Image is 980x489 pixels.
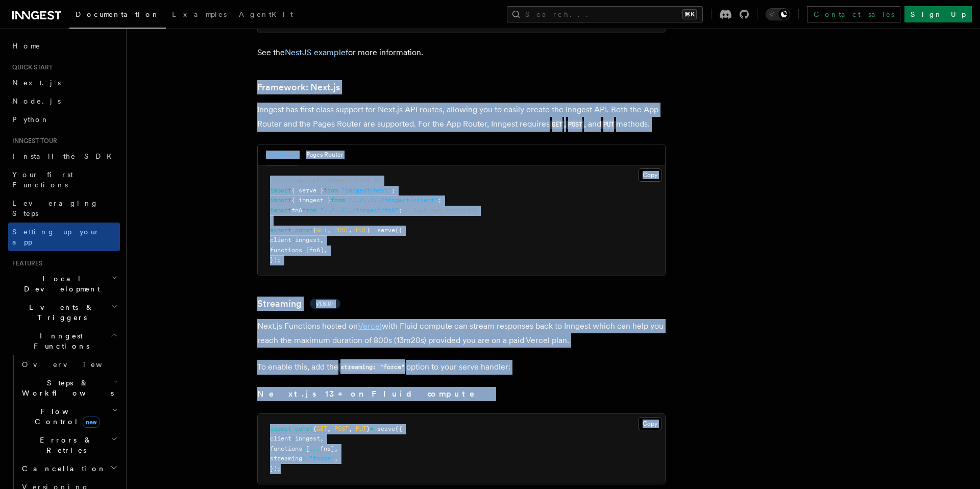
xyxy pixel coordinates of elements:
[270,435,291,442] span: client
[8,147,120,165] a: Install the SDK
[257,80,340,94] a: Framework: Next.js
[291,207,302,214] span: fnA
[18,378,114,398] span: Steps & Workflows
[391,187,395,194] span: ;
[270,177,381,184] span: // src/app/api/inngest/route.ts
[316,425,327,432] span: GET
[302,247,306,254] span: :
[550,120,564,129] code: GET
[270,425,291,432] span: export
[257,103,666,132] p: Inngest has first class support for Next.js API routes, allowing you to easily create the Inngest...
[334,227,349,234] span: POST
[18,435,111,455] span: Errors & Retries
[349,197,438,204] span: "../../../inngest/client"
[8,63,53,71] span: Quick start
[334,425,349,432] span: POST
[638,417,662,430] button: Copy
[366,425,370,432] span: }
[12,170,73,189] span: Your first Functions
[270,207,291,214] span: import
[295,227,313,234] span: const
[12,152,118,160] span: Install the SDK
[76,10,160,18] span: Documentation
[302,207,316,214] span: from
[313,425,316,432] span: {
[638,168,662,182] button: Copy
[327,425,331,432] span: ,
[12,115,50,124] span: Python
[8,165,120,194] a: Your first Functions
[349,425,352,432] span: ,
[12,97,61,105] span: Node.js
[295,435,320,442] span: inngest
[306,247,324,254] span: [fnA]
[12,79,61,87] span: Next.js
[8,298,120,327] button: Events & Triggers
[320,435,324,442] span: ,
[370,425,374,432] span: =
[402,207,477,214] span: // Your own functions
[309,445,320,452] span: ...
[257,45,666,60] p: See the for more information.
[8,302,111,323] span: Events & Triggers
[302,445,306,452] span: :
[270,236,291,243] span: client
[904,6,972,22] a: Sign Up
[320,445,334,452] span: fns]
[395,227,402,234] span: ({
[266,144,298,165] button: App Router
[8,74,120,92] a: Next.js
[291,197,331,204] span: { inngest }
[331,197,345,204] span: from
[270,247,302,254] span: functions
[8,270,120,298] button: Local Development
[8,92,120,110] a: Node.js
[316,300,334,308] span: v1.8.0+
[566,120,584,129] code: POST
[399,207,402,214] span: ;
[239,10,293,18] span: AgentKit
[341,187,391,194] span: "inngest/next"
[366,227,370,234] span: }
[295,236,320,243] span: inngest
[320,207,399,214] span: "../../../inngest/fnA"
[291,435,295,442] span: :
[12,41,41,51] span: Home
[309,455,334,462] span: "force"
[257,389,489,399] strong: Next.js 13+ on Fluid compute
[324,187,338,194] span: from
[285,47,346,57] a: NestJS example
[291,236,295,243] span: :
[8,259,42,267] span: Features
[18,431,120,459] button: Errors & Retries
[316,227,327,234] span: GET
[356,227,366,234] span: PUT
[370,227,374,234] span: =
[83,417,100,428] span: new
[358,321,382,331] a: Vercel
[8,110,120,129] a: Python
[8,331,110,351] span: Inngest Functions
[507,6,703,22] button: Search...⌘K
[270,455,302,462] span: streaming
[8,194,120,223] a: Leveraging Steps
[313,227,316,234] span: {
[18,355,120,374] a: Overview
[8,223,120,251] a: Setting up your app
[295,425,313,432] span: const
[270,465,281,472] span: });
[8,37,120,55] a: Home
[18,463,106,474] span: Cancellation
[270,256,281,263] span: });
[320,236,324,243] span: ,
[12,199,99,217] span: Leveraging Steps
[22,360,127,369] span: Overview
[334,455,338,462] span: ,
[349,227,352,234] span: ,
[291,187,324,194] span: { serve }
[18,402,120,431] button: Flow Controlnew
[257,360,666,375] p: To enable this, add the option to your serve handler:
[682,9,697,19] kbd: ⌘K
[270,227,291,234] span: export
[327,227,331,234] span: ,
